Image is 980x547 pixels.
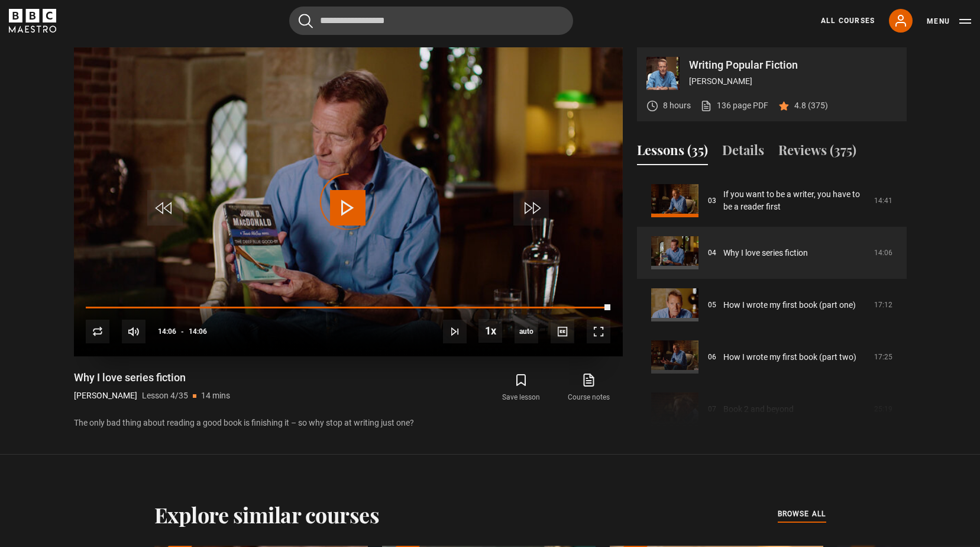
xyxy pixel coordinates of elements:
[86,307,610,309] div: Progress Bar
[778,508,826,521] a: browse all
[778,508,826,520] span: browse all
[927,15,971,27] button: Toggle navigation
[821,15,875,26] a: All Courses
[74,371,230,385] h1: Why I love series fiction
[723,188,867,213] a: If you want to be a writer, you have to be a reader first
[74,417,623,429] p: The only bad thing about reading a good book is finishing it – so why stop at writing just one?
[478,319,502,343] button: Playback Rate
[74,47,623,356] video-js: Video Player
[142,390,188,402] p: Lesson 4/35
[158,321,176,342] span: 14:06
[663,99,691,112] p: 8 hours
[587,320,610,343] button: Fullscreen
[689,75,897,88] p: [PERSON_NAME]
[515,320,538,343] span: auto
[637,140,708,165] button: Lessons (35)
[9,9,56,33] svg: BBC Maestro
[201,390,230,402] p: 14 mins
[723,299,856,311] a: How I wrote my first book (part one)
[723,247,808,259] a: Why I love series fiction
[86,320,109,343] button: Replay
[181,327,184,336] span: -
[722,140,764,165] button: Details
[154,502,380,527] h2: Explore similar courses
[122,320,145,343] button: Mute
[700,99,768,112] a: 136 page PDF
[515,320,538,343] div: Current quality: 720p
[778,140,856,165] button: Reviews (375)
[689,60,897,70] p: Writing Popular Fiction
[794,99,828,112] p: 4.8 (375)
[299,14,313,28] button: Submit the search query
[723,351,856,363] a: How I wrote my first book (part two)
[443,320,467,343] button: Next Lesson
[189,321,207,342] span: 14:06
[289,7,573,35] input: Search
[74,390,137,402] p: [PERSON_NAME]
[551,320,574,343] button: Captions
[555,371,622,405] a: Course notes
[487,371,555,405] button: Save lesson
